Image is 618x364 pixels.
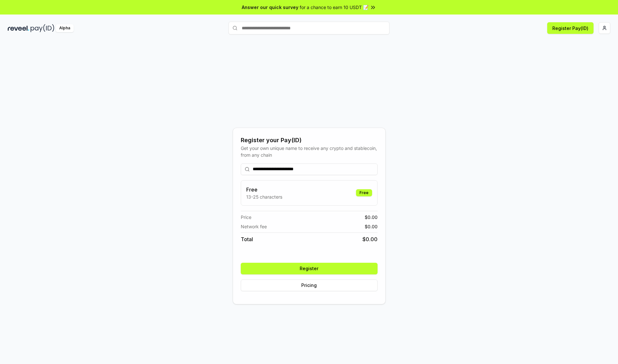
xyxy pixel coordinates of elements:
[8,24,29,32] img: reveel_dark
[300,4,369,11] span: for a chance to earn 10 USDT 📝
[241,145,378,158] div: Get your own unique name to receive any crypto and stablecoin, from any chain
[241,263,378,274] button: Register
[31,24,54,32] img: pay_id
[365,214,378,221] span: $ 0.00
[241,223,267,230] span: Network fee
[547,22,594,34] button: Register Pay(ID)
[56,24,74,32] div: Alpha
[241,280,378,291] button: Pricing
[246,186,282,193] h3: Free
[362,235,378,243] span: $ 0.00
[356,189,372,196] div: Free
[241,136,378,145] div: Register your Pay(ID)
[242,4,298,11] span: Answer our quick survey
[365,223,378,230] span: $ 0.00
[241,214,251,221] span: Price
[241,235,253,243] span: Total
[246,193,282,200] p: 13-25 characters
